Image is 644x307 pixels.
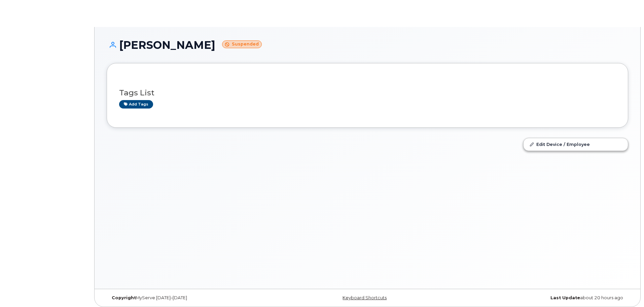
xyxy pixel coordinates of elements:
a: Edit Device / Employee [524,138,628,150]
strong: Copyright [112,295,136,300]
a: Add tags [119,100,153,109]
h3: Tags List [119,89,616,97]
small: Suspended [222,40,262,48]
strong: Last Update [550,295,580,300]
a: Keyboard Shortcuts [343,295,387,300]
h1: [PERSON_NAME] [107,39,628,51]
div: MyServe [DATE]–[DATE] [107,295,281,301]
div: about 20 hours ago [454,295,628,301]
